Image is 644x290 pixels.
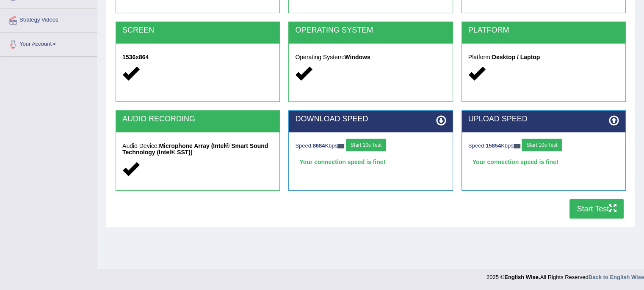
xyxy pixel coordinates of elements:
div: Speed: Kbps [468,139,619,153]
button: Start Test [569,199,624,219]
h2: PLATFORM [468,26,619,35]
img: ajax-loader-fb-connection.gif [337,144,344,148]
strong: 8684 [313,142,325,149]
h2: SCREEN [122,26,273,35]
h5: Operating System: [295,54,446,60]
h5: Audio Device: [122,143,273,156]
strong: Windows [344,54,370,60]
h2: DOWNLOAD SPEED [295,115,446,123]
img: ajax-loader-fb-connection.gif [514,144,520,148]
button: Start 10s Test [522,139,562,151]
strong: 15854 [486,142,501,149]
div: Speed: Kbps [295,139,446,153]
button: Start 10s Test [346,139,386,151]
strong: English Wise. [504,274,540,280]
h2: UPLOAD SPEED [468,115,619,123]
div: 2025 © All Rights Reserved [486,269,644,281]
strong: 1536x864 [122,54,149,60]
h5: Platform: [468,54,619,60]
h2: OPERATING SYSTEM [295,26,446,35]
a: Your Account [0,33,97,54]
a: Strategy Videos [0,8,97,30]
a: Back to English Wise [589,274,644,280]
div: Your connection speed is fine! [468,156,619,168]
h2: AUDIO RECORDING [122,115,273,123]
strong: Microphone Array (Intel® Smart Sound Technology (Intel® SST)) [122,142,268,156]
div: Your connection speed is fine! [295,156,446,168]
strong: Desktop / Laptop [492,54,540,60]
